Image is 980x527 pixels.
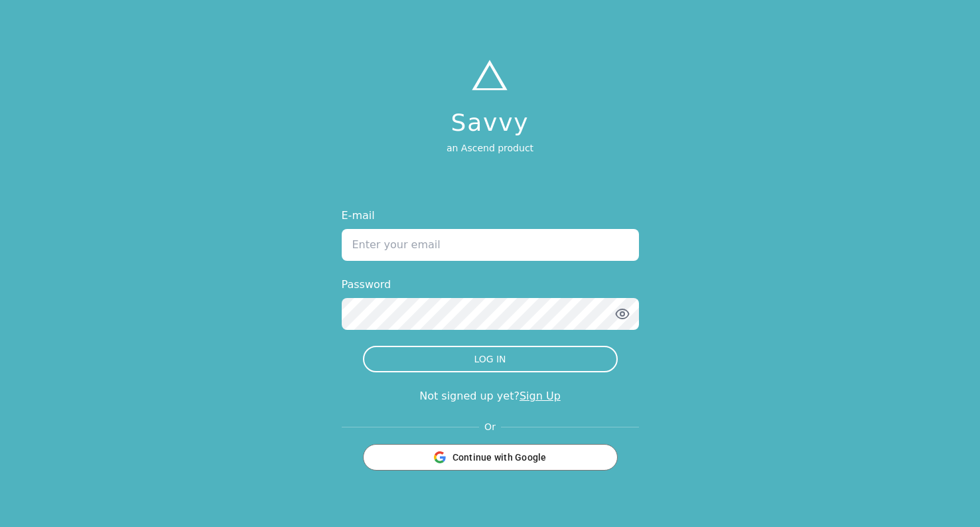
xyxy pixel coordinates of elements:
[520,390,561,402] a: Sign Up
[342,229,639,261] input: Enter your email
[419,390,520,402] span: Not signed up yet?
[453,451,547,464] span: Continue with Google
[342,208,639,224] label: E-mail
[447,141,533,155] p: an Ascend product
[342,277,639,293] label: Password
[363,346,618,372] button: LOG IN
[363,444,618,471] button: Continue with Google
[479,420,501,433] span: Or
[447,110,533,136] h1: Savvy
